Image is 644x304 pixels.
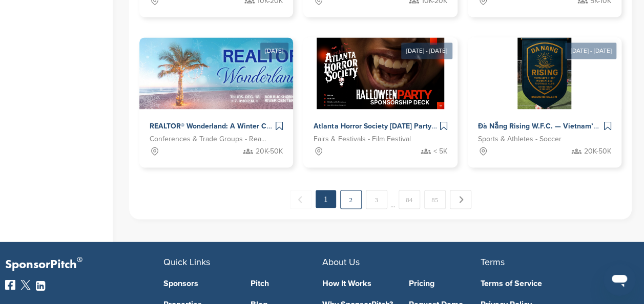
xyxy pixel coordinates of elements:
span: About Us [322,256,360,267]
a: Pricing [409,279,481,287]
a: Terms of Service [481,279,624,287]
img: Twitter [20,279,31,290]
img: Sponsorpitch & [317,37,444,109]
span: 20K-50K [584,146,611,157]
em: 1 [316,190,336,208]
span: Atlanta Horror Society [DATE] Party [314,122,431,131]
span: Terms [481,256,505,267]
iframe: Button to launch messaging window [603,263,636,296]
p: SponsorPitch [5,257,163,272]
a: [DATE] - [DATE] Sponsorpitch & Atlanta Horror Society [DATE] Party Fairs & Festivals - Film Festi... [303,21,457,167]
span: ® [77,253,82,266]
a: [DATE] Sponsorpitch & REALTOR® Wonderland: A Winter Celebration Conferences & Trade Groups - Real... [139,21,293,167]
span: Conferences & Trade Groups - Real Estate [150,134,267,145]
div: [DATE] [260,42,288,59]
span: 20K-50K [256,146,283,157]
img: Facebook [5,279,15,290]
a: Next → [450,190,471,209]
div: [DATE] - [DATE] [565,42,616,59]
div: [DATE] - [DATE] [401,42,452,59]
span: Fairs & Festivals - Film Festival [314,134,410,145]
a: Pitch [251,279,322,287]
a: 3 [366,190,387,209]
a: [DATE] - [DATE] Sponsorpitch & Đà Nẵng Rising W.F.C. — Vietnam’s First Women-Led Football Club Sp... [468,21,621,167]
a: 84 [399,190,420,209]
span: ← Previous [290,190,311,209]
a: 85 [424,190,446,209]
span: < 5K [433,146,447,157]
a: How It Works [322,279,394,287]
img: Sponsorpitch & [139,37,323,109]
a: Sponsors [163,279,235,287]
span: REALTOR® Wonderland: A Winter Celebration [150,122,300,131]
img: Sponsorpitch & [517,37,571,109]
span: … [390,190,396,208]
a: 2 [340,190,362,209]
span: Quick Links [163,256,210,267]
span: Sports & Athletes - Soccer [478,134,562,145]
